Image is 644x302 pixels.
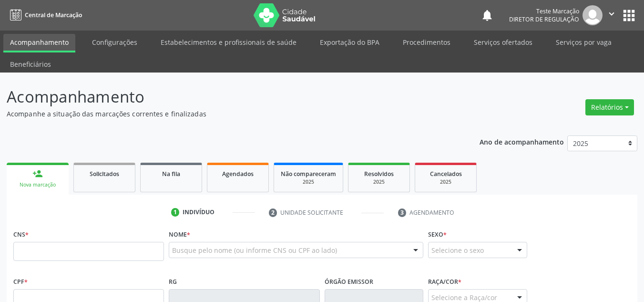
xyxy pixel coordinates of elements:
[364,170,394,178] span: Resolvidos
[396,34,457,51] a: Procedimentos
[7,85,448,109] p: Acompanhamento
[172,245,337,255] span: Busque pelo nome (ou informe CNS ou CPF ao lado)
[7,7,82,23] a: Central de Marcação
[3,34,75,52] a: Acompanhamento
[549,34,618,51] a: Serviços por vaga
[480,135,564,147] p: Ano de acompanhamento
[583,5,603,25] img: img
[281,178,336,186] div: 2025
[422,178,470,186] div: 2025
[281,170,336,178] span: Não compareceram
[509,15,579,23] span: Diretor de regulação
[13,181,62,188] div: Nova marcação
[85,34,144,51] a: Configurações
[621,7,637,24] button: apps
[509,7,579,15] div: Teste Marcação
[585,99,634,115] button: Relatórios
[467,34,539,51] a: Serviços ofertados
[3,56,58,73] a: Beneficiários
[162,170,180,178] span: Na fila
[431,245,484,255] span: Selecione o sexo
[154,34,303,51] a: Estabelecimentos e profissionais de saúde
[169,227,190,242] label: Nome
[480,9,494,22] button: notifications
[603,5,621,25] button: 
[325,274,373,289] label: Órgão emissor
[169,274,177,289] label: RG
[90,170,119,178] span: Solicitados
[428,227,447,242] label: Sexo
[32,168,43,179] div: person_add
[7,109,448,119] p: Acompanhe a situação das marcações correntes e finalizadas
[313,34,386,51] a: Exportação do BPA
[25,11,82,19] span: Central de Marcação
[13,227,29,242] label: CNS
[183,208,215,217] div: Indivíduo
[606,9,617,19] i: 
[428,274,461,289] label: Raça/cor
[430,170,462,178] span: Cancelados
[171,208,180,217] div: 1
[222,170,254,178] span: Agendados
[355,178,403,186] div: 2025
